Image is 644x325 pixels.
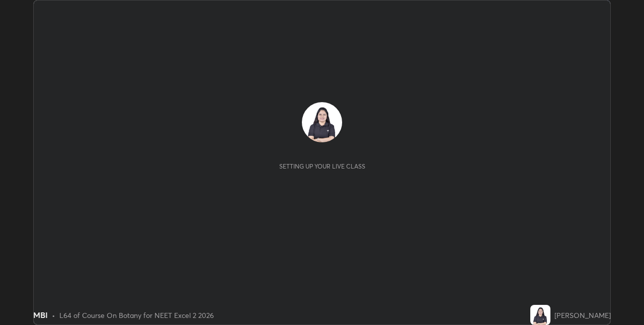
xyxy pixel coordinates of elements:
div: Setting up your live class [279,162,365,170]
img: 91080bc3087a45ab988158e58c9db337.jpg [302,102,342,142]
div: L64 of Course On Botany for NEET Excel 2 2026 [59,310,214,320]
div: [PERSON_NAME] [554,310,611,320]
div: MBI [33,309,48,321]
div: • [52,310,55,320]
img: 91080bc3087a45ab988158e58c9db337.jpg [530,305,550,325]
